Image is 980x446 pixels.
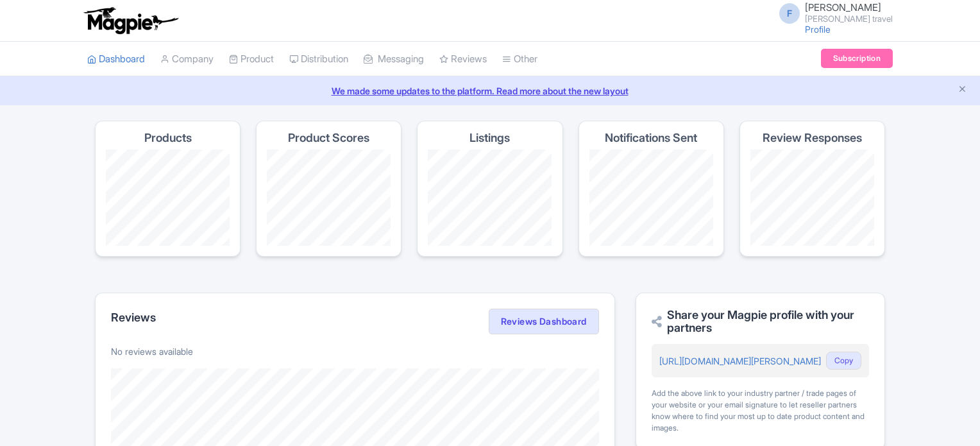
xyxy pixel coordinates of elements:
[289,42,348,77] a: Distribution
[652,309,869,334] h2: Share your Magpie profile with your partners
[605,132,697,144] h4: Notifications Sent
[81,6,180,35] img: logo-ab69f6fb50320c5b225c76a69d11143b.png
[805,24,831,35] a: Profile
[111,345,599,358] p: No reviews available
[439,42,487,77] a: Reviews
[772,3,893,23] a: F [PERSON_NAME] [PERSON_NAME] travel
[469,132,510,144] h4: Listings
[160,42,214,77] a: Company
[805,15,893,23] small: [PERSON_NAME] travel
[502,42,537,77] a: Other
[763,132,862,144] h4: Review Responses
[288,132,369,144] h4: Product Scores
[87,42,145,77] a: Dashboard
[826,352,861,370] button: Copy
[489,309,599,334] a: Reviews Dashboard
[364,42,424,77] a: Messaging
[652,388,869,434] div: Add the above link to your industry partner / trade pages of your website or your email signature...
[229,42,274,77] a: Product
[805,1,881,13] span: [PERSON_NAME]
[144,132,192,144] h4: Products
[659,356,821,366] a: [URL][DOMAIN_NAME][PERSON_NAME]
[958,83,967,98] button: Close announcement
[111,311,156,324] h2: Reviews
[821,49,893,68] a: Subscription
[8,84,972,98] a: We made some updates to the platform. Read more about the new layout
[779,3,800,24] span: F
